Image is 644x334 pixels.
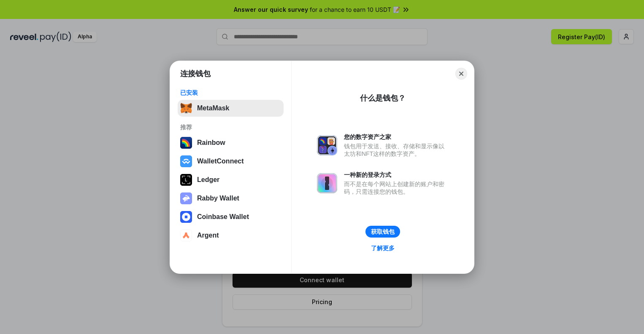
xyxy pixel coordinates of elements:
div: 您的数字资产之家 [344,133,449,141]
button: Close [455,68,467,80]
img: svg+xml,%3Csvg%20xmlns%3D%22http%3A%2F%2Fwww.w3.org%2F2000%2Fsvg%22%20width%3D%2228%22%20height%3... [180,174,192,186]
div: 钱包用于发送、接收、存储和显示像以太坊和NFT这样的数字资产。 [344,142,449,158]
div: Coinbase Wallet [197,213,249,221]
div: Rainbow [197,139,225,147]
img: svg+xml,%3Csvg%20xmlns%3D%22http%3A%2F%2Fwww.w3.org%2F2000%2Fsvg%22%20fill%3D%22none%22%20viewBox... [180,192,192,204]
img: svg+xml,%3Csvg%20width%3D%2228%22%20height%3D%2228%22%20viewBox%3D%220%200%2028%2028%22%20fill%3D... [180,211,192,223]
div: 一种新的登录方式 [344,171,449,179]
button: Rabby Wallet [178,190,284,207]
button: Argent [178,227,284,244]
h1: 连接钱包 [180,69,211,79]
button: MetaMask [178,100,284,117]
img: svg+xml,%3Csvg%20xmlns%3D%22http%3A%2F%2Fwww.w3.org%2F2000%2Fsvg%22%20fill%3D%22none%22%20viewBox... [317,135,337,155]
button: WalletConnect [178,153,284,170]
div: 已安装 [180,89,281,96]
img: svg+xml,%3Csvg%20fill%3D%22none%22%20height%3D%2233%22%20viewBox%3D%220%200%2035%2033%22%20width%... [180,102,192,114]
a: 了解更多 [366,243,400,254]
div: 而不是在每个网站上创建新的账户和密码，只需连接您的钱包。 [344,180,449,195]
img: svg+xml,%3Csvg%20width%3D%22120%22%20height%3D%22120%22%20viewBox%3D%220%200%20120%20120%22%20fil... [180,137,192,149]
div: 了解更多 [371,244,395,252]
button: Rainbow [178,134,284,151]
div: 推荐 [180,123,281,131]
div: Ledger [197,176,219,184]
div: 获取钱包 [371,228,395,235]
button: 获取钱包 [365,226,400,238]
div: MetaMask [197,104,229,112]
div: 什么是钱包？ [360,93,406,103]
button: Ledger [178,171,284,188]
div: WalletConnect [197,158,244,165]
img: svg+xml,%3Csvg%20width%3D%2228%22%20height%3D%2228%22%20viewBox%3D%220%200%2028%2028%22%20fill%3D... [180,230,192,241]
div: Argent [197,232,219,239]
div: Rabby Wallet [197,195,239,202]
button: Coinbase Wallet [178,208,284,225]
img: svg+xml,%3Csvg%20width%3D%2228%22%20height%3D%2228%22%20viewBox%3D%220%200%2028%2028%22%20fill%3D... [180,155,192,167]
img: svg+xml,%3Csvg%20xmlns%3D%22http%3A%2F%2Fwww.w3.org%2F2000%2Fsvg%22%20fill%3D%22none%22%20viewBox... [317,173,337,193]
